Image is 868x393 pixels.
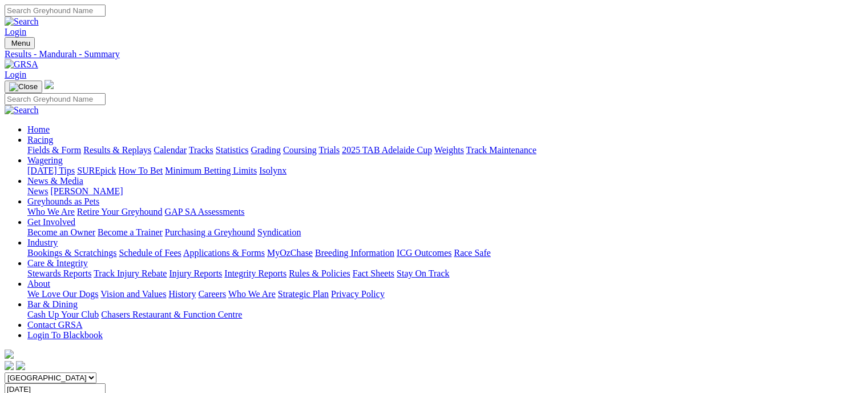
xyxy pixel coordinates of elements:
[5,350,14,359] img: logo-grsa-white.png
[278,289,329,299] a: Strategic Plan
[342,145,432,155] a: 2025 TAB Adelaide Cup
[168,289,196,299] a: History
[169,268,222,278] a: Injury Reports
[27,268,863,279] div: Care & Integrity
[251,145,281,155] a: Grading
[27,166,863,176] div: Wagering
[27,186,863,196] div: News & Media
[27,227,863,238] div: Get Involved
[27,125,50,134] a: Home
[27,258,88,268] a: Care & Integrity
[27,268,91,278] a: Stewards Reports
[9,82,38,91] img: Close
[315,248,394,258] a: Breeding Information
[259,166,286,175] a: Isolynx
[27,227,95,237] a: Become an Owner
[27,330,103,340] a: Login To Blackbook
[27,248,863,258] div: Industry
[5,105,39,115] img: Search
[5,27,26,37] a: Login
[165,166,257,175] a: Minimum Betting Limits
[27,310,863,320] div: Bar & Dining
[27,238,58,247] a: Industry
[165,207,245,216] a: GAP SA Assessments
[27,289,863,299] div: About
[154,145,187,155] a: Calendar
[5,37,35,49] button: Toggle navigation
[5,59,38,70] img: GRSA
[353,268,394,278] a: Fact Sheets
[27,207,75,216] a: Who We Are
[27,135,53,145] a: Racing
[466,145,536,155] a: Track Maintenance
[27,310,99,319] a: Cash Up Your Club
[27,176,83,186] a: News & Media
[27,248,116,258] a: Bookings & Scratchings
[101,310,242,319] a: Chasers Restaurant & Function Centre
[267,248,313,258] a: MyOzChase
[5,70,26,79] a: Login
[331,289,385,299] a: Privacy Policy
[27,299,78,309] a: Bar & Dining
[434,145,464,155] a: Weights
[27,217,75,227] a: Get Involved
[27,207,863,217] div: Greyhounds as Pets
[5,5,106,17] input: Search
[27,320,82,330] a: Contact GRSA
[183,248,265,258] a: Applications & Forms
[318,145,340,155] a: Trials
[397,248,451,258] a: ICG Outcomes
[27,166,75,175] a: [DATE] Tips
[189,145,213,155] a: Tracks
[289,268,350,278] a: Rules & Policies
[50,186,123,196] a: [PERSON_NAME]
[216,145,249,155] a: Statistics
[5,49,863,59] a: Results - Mandurah - Summary
[11,39,30,47] span: Menu
[165,227,255,237] a: Purchasing a Greyhound
[5,81,42,93] button: Toggle navigation
[5,17,39,27] img: Search
[27,279,50,288] a: About
[27,196,99,206] a: Greyhounds as Pets
[228,289,276,299] a: Who We Are
[5,93,106,105] input: Search
[224,268,286,278] a: Integrity Reports
[100,289,166,299] a: Vision and Values
[283,145,317,155] a: Coursing
[454,248,490,258] a: Race Safe
[16,361,25,370] img: twitter.svg
[397,268,449,278] a: Stay On Track
[77,207,163,216] a: Retire Your Greyhound
[27,186,48,196] a: News
[45,80,54,89] img: logo-grsa-white.png
[27,145,863,155] div: Racing
[83,145,151,155] a: Results & Replays
[198,289,226,299] a: Careers
[77,166,116,175] a: SUREpick
[27,145,81,155] a: Fields & Form
[119,248,181,258] a: Schedule of Fees
[257,227,301,237] a: Syndication
[98,227,163,237] a: Become a Trainer
[27,289,98,299] a: We Love Our Dogs
[27,155,63,165] a: Wagering
[5,361,14,370] img: facebook.svg
[94,268,167,278] a: Track Injury Rebate
[119,166,163,175] a: How To Bet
